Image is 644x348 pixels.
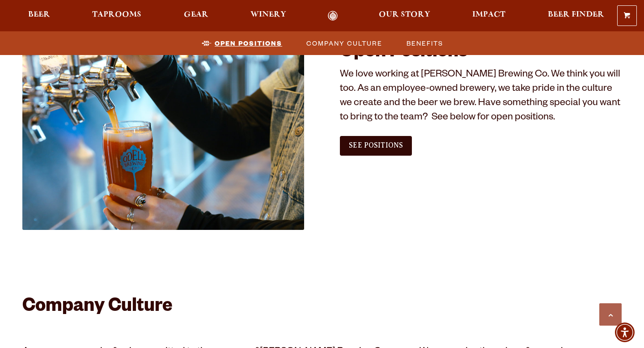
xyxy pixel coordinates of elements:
[86,11,147,21] a: Taprooms
[250,11,286,18] span: Winery
[542,11,610,21] a: Beer Finder
[599,303,622,326] a: Scroll to top
[22,297,622,318] h2: Company Culture
[215,37,282,50] span: Open Positions
[349,141,403,149] span: See Positions
[92,11,141,18] span: Taprooms
[340,68,622,126] p: We love working at [PERSON_NAME] Brewing Co. We think you will too. As an employee-owned brewery,...
[196,37,287,50] a: Open Positions
[615,323,635,342] div: Accessibility Menu
[379,11,430,18] span: Our Story
[373,11,436,21] a: Our Story
[340,136,412,156] a: See Positions
[22,11,56,21] a: Beer
[407,37,443,50] span: Benefits
[28,11,50,18] span: Beer
[316,11,350,21] a: Odell Home
[301,37,387,50] a: Company Culture
[245,11,292,21] a: Winery
[401,37,448,50] a: Benefits
[22,42,304,230] img: Jobs_1
[548,11,604,18] span: Beer Finder
[472,11,505,18] span: Impact
[178,11,214,21] a: Gear
[306,37,382,50] span: Company Culture
[184,11,208,18] span: Gear
[466,11,511,21] a: Impact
